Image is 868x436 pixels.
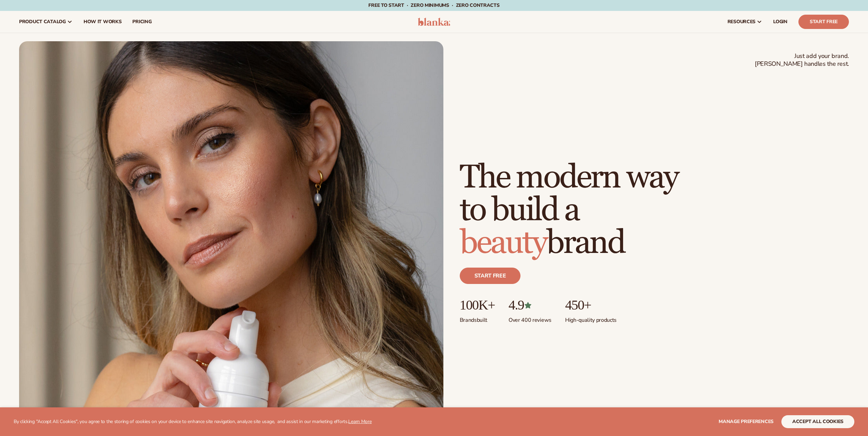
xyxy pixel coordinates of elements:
span: How It Works [84,19,122,25]
a: LOGIN [768,11,793,33]
span: LOGIN [773,19,788,25]
a: pricing [127,11,157,33]
span: pricing [132,19,151,25]
p: 4.9 [509,298,551,313]
a: resources [722,11,768,33]
p: 100K+ [460,298,495,313]
p: 450+ [565,298,617,313]
a: How It Works [78,11,127,33]
a: Start free [460,268,521,284]
span: Manage preferences [719,418,774,425]
span: Free to start · ZERO minimums · ZERO contracts [368,2,499,9]
button: accept all cookies [781,415,854,428]
p: Over 400 reviews [509,313,551,324]
a: product catalog [14,11,78,33]
h1: The modern way to build a brand [460,161,678,259]
p: Brands built [460,313,495,324]
a: Start Free [798,15,849,29]
p: By clicking "Accept All Cookies", you agree to the storing of cookies on your device to enhance s... [14,419,372,425]
span: product catalog [19,19,66,25]
p: High-quality products [565,313,617,324]
img: logo [418,18,450,26]
button: Manage preferences [719,415,774,428]
span: Just add your brand. [PERSON_NAME] handles the rest. [755,52,849,68]
a: Learn More [348,418,371,425]
span: resources [727,19,755,25]
span: beauty [460,223,546,263]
